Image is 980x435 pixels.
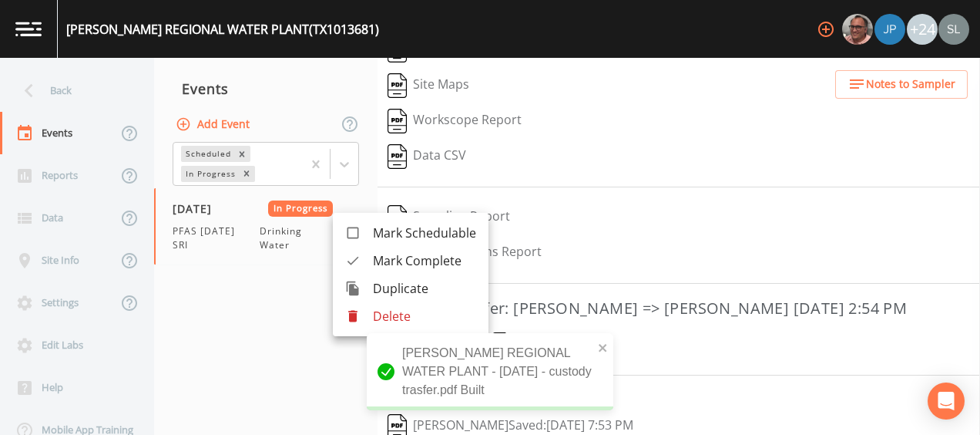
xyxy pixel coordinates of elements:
[928,383,965,420] div: Open Intercom Messenger
[598,338,609,356] button: close
[367,333,613,410] div: [PERSON_NAME] REGIONAL WATER PLANT - [DATE] - custody trasfer.pdf Built
[373,307,476,325] p: Delete
[373,224,476,242] span: Mark Schedulable
[373,279,476,298] span: Duplicate
[373,251,476,270] span: Mark Complete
